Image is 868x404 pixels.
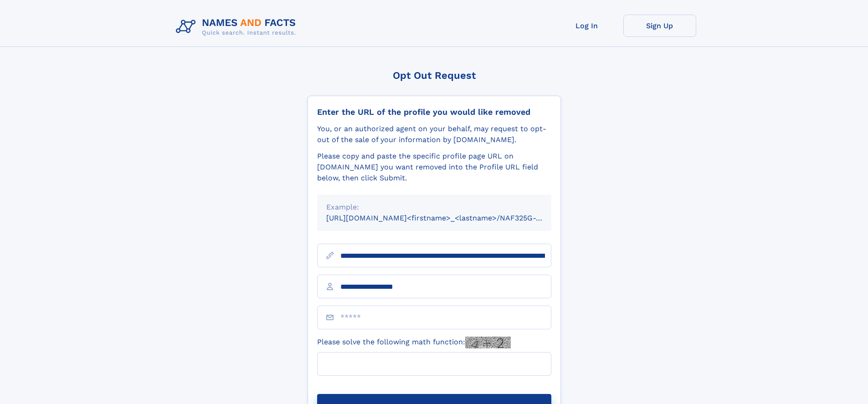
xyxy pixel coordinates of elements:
[308,70,561,81] div: Opt Out Request
[623,15,696,37] a: Sign Up
[317,337,511,348] label: Please solve the following math function:
[317,123,551,145] div: You, or an authorized agent on your behalf, may request to opt-out of the sale of your informatio...
[317,151,551,184] div: Please copy and paste the specific profile page URL on [DOMAIN_NAME] you want removed into the Pr...
[172,15,303,39] img: Logo Names and Facts
[317,107,551,117] div: Enter the URL of the profile you would like removed
[550,15,623,37] a: Log In
[326,214,569,222] small: [URL][DOMAIN_NAME]<firstname>_<lastname>/NAF325G-xxxxxxxx
[326,202,542,213] div: Example:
